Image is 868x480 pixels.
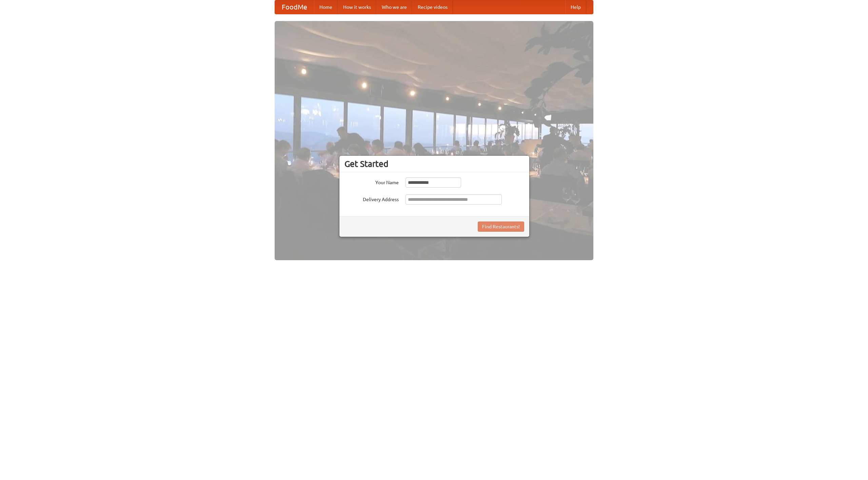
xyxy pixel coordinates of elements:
a: FoodMe [275,0,314,14]
label: Delivery Address [344,194,399,203]
a: Home [314,0,338,14]
a: Who we are [376,0,412,14]
a: Help [565,0,586,14]
a: Recipe videos [412,0,453,14]
a: How it works [338,0,376,14]
label: Your Name [344,177,399,186]
h3: Get Started [344,159,524,169]
button: Find Restaurants! [478,222,524,232]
